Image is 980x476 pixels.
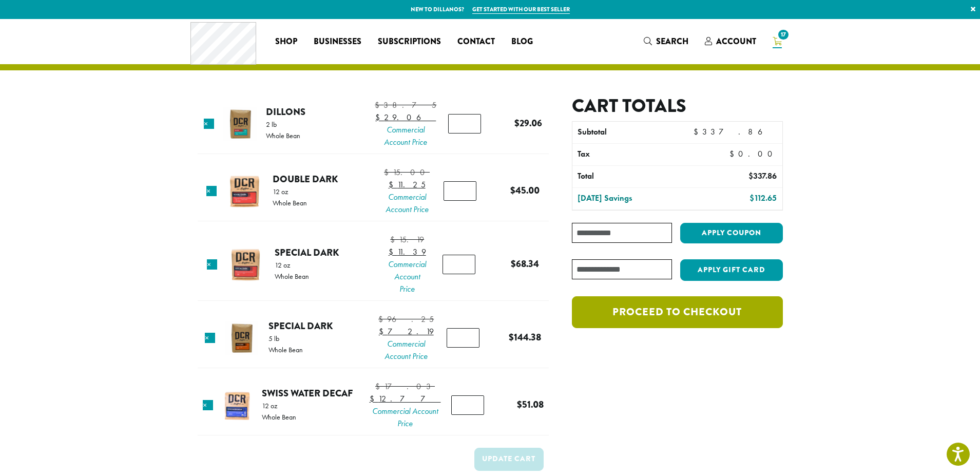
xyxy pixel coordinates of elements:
bdi: 144.38 [509,330,541,344]
bdi: 337.86 [748,170,777,181]
span: 17 [776,28,790,42]
a: Search [636,33,697,50]
a: Remove this item [203,400,213,410]
span: Account [716,35,756,47]
span: $ [370,393,378,404]
span: Commercial Account Price [387,258,428,295]
a: Shop [267,33,305,50]
input: Product quantity [451,395,484,415]
span: $ [729,148,738,159]
input: Product quantity [443,255,475,274]
bdi: 96.25 [378,314,434,325]
img: Swiss Water Decaf by Dillanos Coffee Roasters [221,389,254,422]
span: $ [510,183,515,197]
input: Product quantity [447,328,479,348]
p: 12 oz [273,188,307,195]
span: $ [375,100,383,110]
a: Remove this item [206,186,217,196]
bdi: 0.00 [729,148,777,159]
p: Whole Bean [262,413,296,421]
span: Blog [511,35,533,48]
span: $ [378,314,387,325]
span: $ [375,112,384,123]
bdi: 337.86 [694,126,777,137]
bdi: 11.25 [389,179,426,190]
p: 5 lb [268,335,303,342]
bdi: 72.19 [379,326,434,337]
th: [DATE] Savings [572,188,698,210]
button: Apply coupon [680,223,783,244]
h2: Cart totals [572,95,782,117]
p: Whole Bean [273,199,307,206]
span: Commercial Account Price [375,124,436,148]
th: Subtotal [572,122,688,143]
span: $ [379,326,388,337]
span: $ [509,330,514,344]
th: Tax [572,144,721,165]
span: $ [511,257,516,271]
a: Special Dark [275,245,339,259]
bdi: 15.00 [384,167,430,178]
span: $ [389,179,397,190]
button: Apply Gift Card [680,259,783,281]
span: $ [748,170,753,181]
a: Proceed to checkout [572,296,782,328]
span: $ [375,381,384,392]
span: Commercial Account Price [378,338,434,363]
span: $ [389,246,397,257]
bdi: 11.39 [389,246,426,257]
span: Subscriptions [378,35,441,48]
img: Special Dark [229,248,262,281]
img: Special Dark [225,321,258,355]
input: Product quantity [448,114,481,134]
p: 12 oz [275,261,309,269]
bdi: 45.00 [510,183,540,197]
a: Double Dark [273,172,338,186]
p: 12 oz [262,402,296,409]
span: Commercial Account Price [384,191,430,216]
bdi: 51.08 [517,397,544,411]
bdi: 29.06 [514,116,542,130]
a: Remove this item [207,259,217,270]
a: Swiss Water Decaf [262,386,353,400]
span: Search [656,35,688,47]
button: Update cart [474,448,544,471]
p: 2 lb [266,121,300,128]
img: Dillons [223,107,257,141]
span: Businesses [314,35,361,48]
bdi: 15.19 [390,234,424,245]
span: Commercial Account Price [370,405,441,430]
a: Remove this item [205,333,215,343]
span: Contact [457,35,495,48]
span: $ [750,193,754,203]
span: $ [514,116,520,130]
th: Total [572,166,698,187]
p: Whole Bean [266,132,300,139]
img: Double Dark [228,175,261,208]
a: Special Dark [268,319,333,333]
span: $ [694,126,702,137]
span: Shop [275,35,297,48]
bdi: 17.03 [375,381,435,392]
input: Product quantity [444,181,476,201]
a: Remove this item [204,119,214,129]
span: $ [384,167,393,178]
bdi: 29.06 [375,112,436,123]
bdi: 112.65 [750,193,777,203]
p: Whole Bean [268,346,303,353]
span: $ [390,234,399,245]
bdi: 12.77 [370,393,441,404]
a: Dillons [266,105,305,119]
bdi: 38.75 [375,100,436,110]
bdi: 68.34 [511,257,539,271]
p: Whole Bean [275,273,309,280]
a: Get started with our best seller [472,5,570,14]
span: $ [517,397,522,411]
